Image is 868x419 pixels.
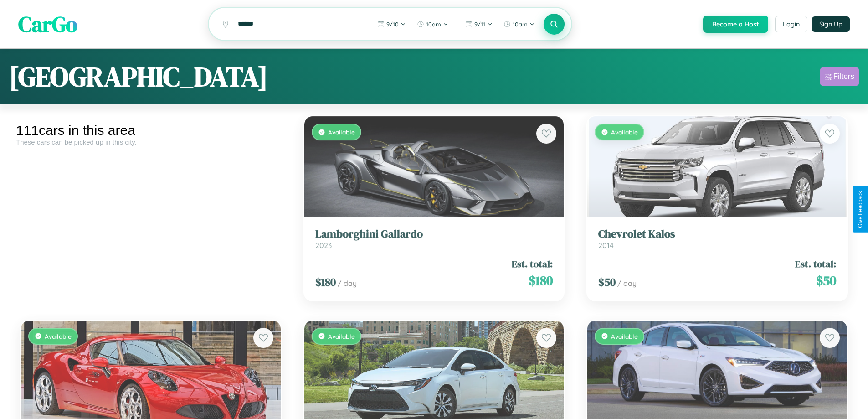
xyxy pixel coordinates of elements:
[474,21,485,28] span: 9 / 11
[598,226,836,239] h3: Chevrolet Kalos
[775,16,807,32] button: Login
[9,58,268,95] h1: [GEOGRAPHIC_DATA]
[338,277,357,286] span: / day
[499,17,539,31] button: 10am
[386,21,399,28] span: 9 / 10
[328,331,355,338] span: Available
[315,226,553,239] h3: Lamborghini Gallardo
[816,269,836,288] span: $ 50
[795,255,836,269] span: Est. total:
[833,72,854,81] div: Filters
[703,16,768,33] button: Become a Host
[611,126,638,134] span: Available
[857,191,863,228] div: Give Feedback
[18,9,77,39] span: CarGo
[315,226,553,248] a: Lamborghini Gallardo2023
[45,331,72,338] span: Available
[16,138,286,146] div: These cars can be picked up in this city.
[412,17,453,31] button: 10am
[611,331,638,338] span: Available
[461,17,497,31] button: 9/11
[16,123,286,138] div: 111 cars in this area
[598,239,614,248] span: 2014
[315,239,332,248] span: 2023
[328,126,355,134] span: Available
[373,17,411,31] button: 9/10
[598,226,836,248] a: Chevrolet Kalos2014
[426,21,441,28] span: 10am
[529,269,553,288] span: $ 180
[315,273,336,288] span: $ 180
[812,16,850,32] button: Sign Up
[598,273,616,288] span: $ 50
[820,67,859,86] button: Filters
[617,277,637,286] span: / day
[512,255,553,269] span: Est. total:
[513,21,528,28] span: 10am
